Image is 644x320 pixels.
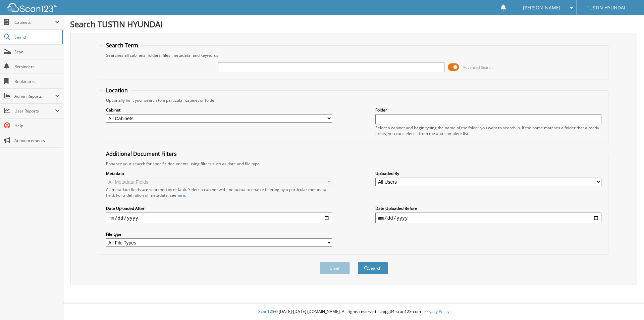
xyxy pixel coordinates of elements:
span: Admin Reports [14,93,55,99]
label: Date Uploaded Before [375,205,601,211]
div: © [DATE]-[DATE] [DOMAIN_NAME]. All rights reserved | appg04-scan123-com | [63,304,644,320]
label: Uploaded By [375,171,601,176]
span: Announcements [14,138,60,143]
span: Cabinets [14,19,55,25]
span: Scan [14,49,60,55]
label: Metadata [106,171,332,176]
div: Optionally limit your search to a particular cabinet or folder [103,97,605,103]
label: Cabinet [106,107,332,113]
span: Help [14,123,60,129]
span: Search [14,34,59,40]
input: end [375,213,601,223]
label: File type [106,231,332,237]
label: Folder [375,107,601,113]
span: TUSTIN HYUNDAI [587,6,625,10]
legend: Location [103,87,131,94]
div: Select a cabinet and begin typing the name of the folder you want to search in. If the name match... [375,125,601,136]
h1: Search TUSTIN HYUNDAI [70,18,637,30]
span: Bookmarks [14,79,60,84]
img: scan123-logo-white.svg [7,3,57,12]
span: Reminders [14,64,60,70]
a: Privacy Policy [424,309,449,314]
div: Searches all cabinets, folders, files, metadata, and keywords [103,52,605,58]
legend: Additional Document Filters [103,150,180,157]
div: Enhance your search for specific documents using filters such as date and file type. [103,161,605,167]
input: start [106,213,332,223]
button: Clear [320,262,350,274]
legend: Search Term [103,42,142,49]
span: Advanced Search [463,65,493,70]
label: Date Uploaded After [106,205,332,211]
span: [PERSON_NAME] [523,6,560,10]
button: Search [358,262,388,274]
div: All metadata fields are searched by default. Select a cabinet with metadata to enable filtering b... [106,187,332,198]
span: User Reports [14,108,55,114]
a: here [176,192,185,198]
span: Scan123 [258,309,274,314]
